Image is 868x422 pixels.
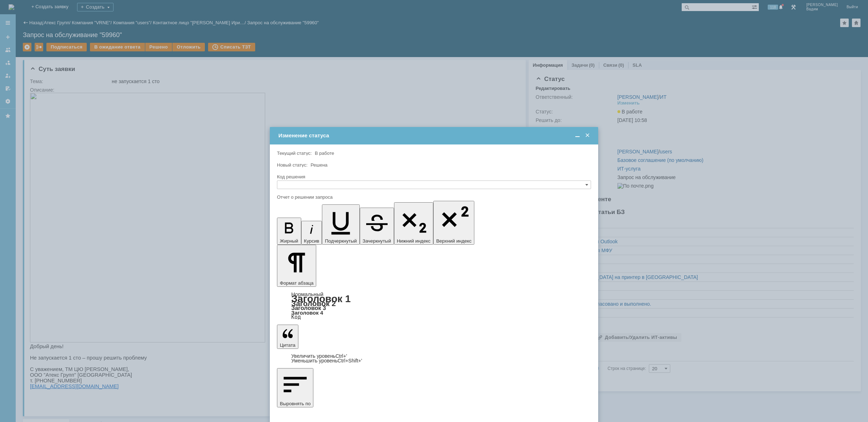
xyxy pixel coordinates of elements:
[360,208,394,245] button: Зачеркнутый
[277,325,298,349] button: Цитата
[311,162,327,168] span: Решена
[436,238,471,244] span: Верхний индекс
[291,358,362,363] a: Decrease
[278,132,591,139] div: Изменение статуса
[280,342,296,348] span: Цитата
[584,132,591,139] span: Закрыть
[335,353,347,359] span: Ctrl+'
[277,245,316,287] button: Формат абзаца
[291,314,301,320] a: Код
[277,174,590,179] div: Код решения
[291,291,323,297] a: Нормальный
[322,204,359,245] button: Подчеркнутый
[397,238,431,244] span: Нижний индекс
[277,368,313,407] button: Выровнять по
[280,238,298,244] span: Жирный
[291,305,326,311] a: Заголовок 3
[280,401,311,406] span: Выровнять по
[325,238,357,244] span: Подчеркнутый
[433,201,474,245] button: Верхний индекс
[574,132,581,139] span: Свернуть (Ctrl + M)
[363,238,391,244] span: Зачеркнутый
[291,353,347,359] a: Increase
[277,354,591,363] div: Цитата
[291,310,323,316] a: Заголовок 4
[277,292,591,320] div: Формат абзаца
[338,358,362,363] span: Ctrl+Shift+'
[304,238,319,244] span: Курсив
[291,293,351,304] a: Заголовок 1
[315,151,334,156] span: В работе
[277,151,312,156] label: Текущий статус:
[291,299,336,307] a: Заголовок 2
[277,218,301,245] button: Жирный
[280,280,313,286] span: Формат абзаца
[394,202,434,245] button: Нижний индекс
[277,162,308,168] label: Новый статус:
[277,195,590,199] div: Отчет о решении запроса
[301,221,322,245] button: Курсив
